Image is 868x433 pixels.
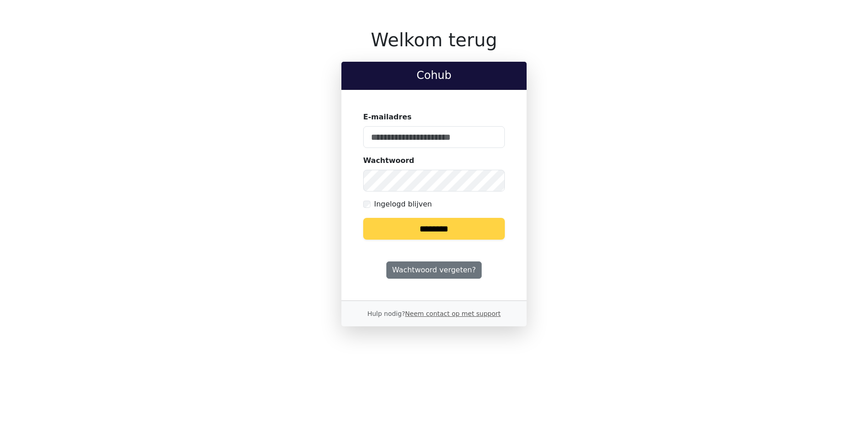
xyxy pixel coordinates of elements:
[374,199,432,210] label: Ingelogd blijven
[367,310,501,317] small: Hulp nodig?
[349,69,519,82] h2: Cohub
[405,310,500,317] a: Neem contact op met support
[363,112,412,123] label: E-mailadres
[363,155,414,166] label: Wachtwoord
[341,29,527,51] h1: Welkom terug
[386,261,482,279] a: Wachtwoord vergeten?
